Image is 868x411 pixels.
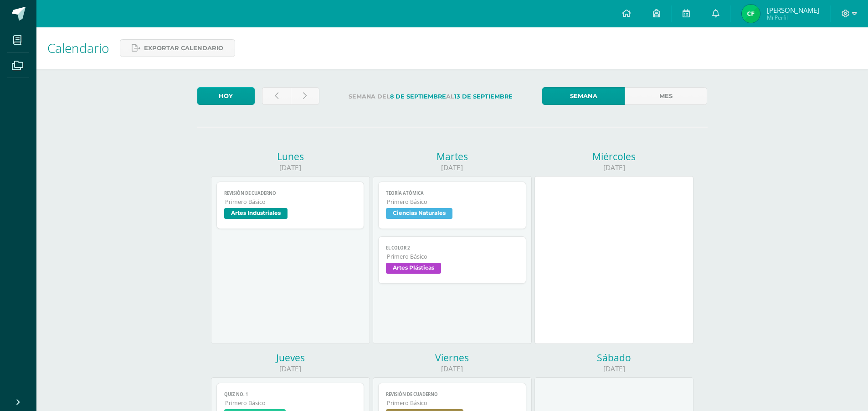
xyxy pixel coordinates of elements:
div: Lunes [211,150,370,163]
div: Martes [373,150,532,163]
span: Mi Perfil [767,14,819,21]
div: [DATE] [534,364,693,374]
div: Miércoles [534,150,693,163]
span: Quiz No. 1 [224,391,357,397]
span: [PERSON_NAME] [767,5,819,15]
a: Exportar calendario [120,39,235,57]
a: Teoría AtómicaPrimero BásicoCiencias Naturales [378,182,526,229]
span: Calendario [47,39,109,57]
label: Semana del al [327,87,535,106]
span: Primero Básico [225,198,357,206]
div: Viernes [373,351,532,364]
div: [DATE] [373,163,532,172]
span: Teoría Atómica [386,190,519,196]
span: Ciencias Naturales [386,208,452,219]
a: El color 2Primero BásicoArtes Plásticas [378,236,526,284]
a: Mes [625,87,707,105]
span: Primero Básico [225,399,357,407]
span: Primero Básico [387,198,519,206]
span: El color 2 [386,245,519,251]
div: [DATE] [211,364,370,374]
a: Semana [542,87,625,105]
div: [DATE] [534,163,693,172]
img: 1d300a0c662903d7b06cb436891cf781.png [742,5,760,23]
span: Artes Industriales [224,208,288,219]
span: Revisión de cuaderno [386,391,519,397]
strong: 13 de Septiembre [454,93,513,100]
a: Revisión de cuadernoPrimero BásicoArtes Industriales [216,182,365,229]
strong: 8 de Septiembre [390,93,446,100]
a: Hoy [197,87,255,105]
span: Exportar calendario [144,40,223,57]
div: [DATE] [373,364,532,374]
div: Jueves [211,351,370,364]
span: Primero Básico [387,253,519,260]
span: Primero Básico [387,399,519,407]
div: [DATE] [211,163,370,172]
div: Sábado [534,351,693,364]
span: Artes Plásticas [386,263,441,274]
span: Revisión de cuaderno [224,190,357,196]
